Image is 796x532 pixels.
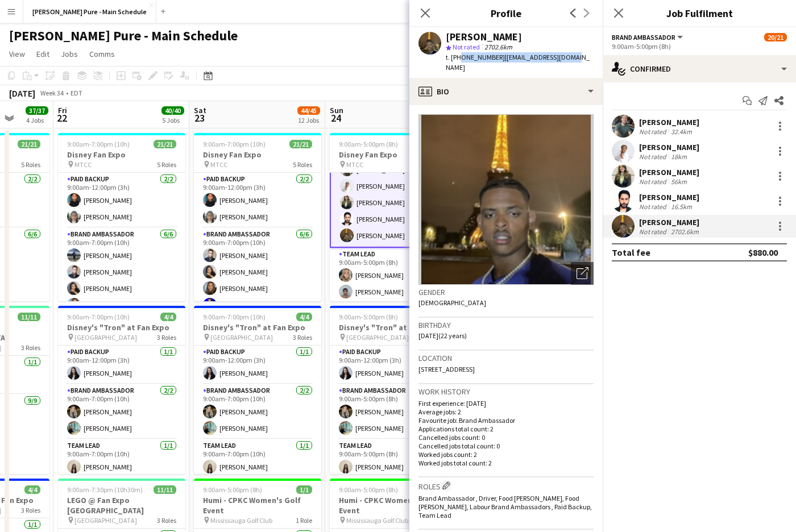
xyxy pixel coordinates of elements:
[669,202,694,211] div: 16.5km
[58,228,185,349] app-card-role: Brand Ambassador6/69:00am-7:00pm (10h)[PERSON_NAME][PERSON_NAME][PERSON_NAME][PERSON_NAME]
[418,416,594,425] p: Favourite job: Brand Ambassador
[669,152,689,161] div: 18km
[330,384,457,439] app-card-role: Brand Ambassador2/29:00am-5:00pm (8h)[PERSON_NAME][PERSON_NAME]
[58,133,185,301] app-job-card: 9:00am-7:00pm (10h)21/21Disney Fan Expo MTCC5 RolesPaid Backup2/29:00am-12:00pm (3h)[PERSON_NAME]...
[203,485,262,494] span: 9:00am-5:00pm (8h)
[639,202,669,211] div: Not rated
[161,106,184,115] span: 40/40
[330,133,457,301] app-job-card: 9:00am-5:00pm (8h)20/21Disney Fan Expo MTCC5 Roles[PERSON_NAME]Brand Ambassador5/59:00am-5:00pm (...
[89,49,115,59] span: Comms
[194,173,321,228] app-card-role: Paid Backup2/29:00am-12:00pm (3h)[PERSON_NAME][PERSON_NAME]
[289,140,312,148] span: 21/21
[58,306,185,474] app-job-card: 9:00am-7:00pm (10h)4/4Disney's "Tron" at Fan Expo [GEOGRAPHIC_DATA]3 RolesPaid Backup1/19:00am-12...
[339,313,398,321] span: 9:00am-5:00pm (8h)
[162,116,184,124] div: 5 Jobs
[9,49,25,59] span: View
[58,439,185,478] app-card-role: Team Lead1/19:00am-7:00pm (10h)[PERSON_NAME]
[639,217,701,227] div: [PERSON_NAME]
[346,160,363,169] span: MTCC
[21,343,40,352] span: 3 Roles
[9,88,35,99] div: [DATE]
[210,333,273,342] span: [GEOGRAPHIC_DATA]
[210,160,227,169] span: MTCC
[61,49,78,59] span: Jobs
[418,450,594,459] p: Worked jobs count: 2
[418,331,467,340] span: [DATE] (22 years)
[194,322,321,332] h3: Disney's "Tron" at Fan Expo
[639,177,669,186] div: Not rated
[669,127,694,136] div: 32.4km
[58,173,185,228] app-card-role: Paid Backup2/29:00am-12:00pm (3h)[PERSON_NAME][PERSON_NAME]
[639,127,669,136] div: Not rated
[194,133,321,301] app-job-card: 9:00am-7:00pm (10h)21/21Disney Fan Expo MTCC5 RolesPaid Backup2/29:00am-12:00pm (3h)[PERSON_NAME]...
[571,262,594,285] div: Open photos pop-in
[36,49,49,59] span: Edit
[194,346,321,384] app-card-role: Paid Backup1/19:00am-12:00pm (3h)[PERSON_NAME]
[339,485,398,494] span: 9:00am-5:00pm (8h)
[418,459,594,467] p: Worked jobs total count: 2
[32,47,54,61] a: Edit
[418,433,594,442] p: Cancelled jobs count: 0
[74,516,137,525] span: [GEOGRAPHIC_DATA]
[154,485,176,494] span: 11/11
[330,306,457,474] app-job-card: 9:00am-5:00pm (8h)4/4Disney's "Tron" at Fan Expo [GEOGRAPHIC_DATA]3 RolesPaid Backup1/19:00am-12:...
[293,160,312,169] span: 5 Roles
[612,33,685,41] button: Brand Ambassador
[418,480,594,492] h3: Roles
[58,495,185,516] h3: LEGO @ Fan Expo [GEOGRAPHIC_DATA]
[160,313,176,321] span: 4/4
[639,117,699,127] div: [PERSON_NAME]
[296,313,312,321] span: 4/4
[418,425,594,433] p: Applications total count: 2
[58,346,185,384] app-card-role: Paid Backup1/19:00am-12:00pm (3h)[PERSON_NAME]
[409,78,603,105] div: Bio
[56,47,82,61] a: Jobs
[192,111,206,124] span: 23
[157,333,176,342] span: 3 Roles
[298,116,320,124] div: 12 Jobs
[639,142,699,152] div: [PERSON_NAME]
[194,384,321,439] app-card-role: Brand Ambassador2/29:00am-7:00pm (10h)[PERSON_NAME][PERSON_NAME]
[67,313,130,321] span: 9:00am-7:00pm (10h)
[446,32,522,42] div: [PERSON_NAME]
[296,485,312,494] span: 1/1
[409,6,603,20] h3: Profile
[21,506,40,514] span: 3 Roles
[418,365,475,373] span: [STREET_ADDRESS]
[157,160,176,169] span: 5 Roles
[612,42,787,51] div: 9:00am-5:00pm (8h)
[669,227,701,236] div: 2702.6km
[58,149,185,160] h3: Disney Fan Expo
[669,177,689,186] div: 56km
[296,516,312,525] span: 1 Role
[74,160,92,169] span: MTCC
[203,140,266,148] span: 9:00am-7:00pm (10h)
[748,247,778,258] div: $880.00
[418,399,594,408] p: First experience: [DATE]
[418,494,592,519] span: Brand Ambassador , Driver, Food [PERSON_NAME], Food [PERSON_NAME], Labour Brand Ambassadors , Pai...
[330,248,457,303] app-card-role: Team Lead2/29:00am-5:00pm (8h)[PERSON_NAME][PERSON_NAME]
[5,47,30,61] a: View
[330,141,457,248] app-card-role: Brand Ambassador5/59:00am-5:00pm (8h)[PERSON_NAME][PERSON_NAME][PERSON_NAME][PERSON_NAME][PERSON_...
[453,43,480,51] span: Not rated
[18,313,40,321] span: 11/11
[328,111,343,124] span: 24
[612,33,675,41] span: Brand Ambassador
[24,485,40,494] span: 4/4
[612,247,650,258] div: Total fee
[18,140,40,148] span: 21/21
[157,516,176,525] span: 3 Roles
[21,160,40,169] span: 5 Roles
[764,33,787,41] span: 20/21
[58,105,67,115] span: Fri
[330,495,457,516] h3: Humi - CPKC Women's Golf Event
[26,106,48,115] span: 37/37
[418,320,594,330] h3: Birthday
[639,152,669,161] div: Not rated
[194,306,321,474] app-job-card: 9:00am-7:00pm (10h)4/4Disney's "Tron" at Fan Expo [GEOGRAPHIC_DATA]3 RolesPaid Backup1/19:00am-12...
[58,384,185,439] app-card-role: Brand Ambassador2/29:00am-7:00pm (10h)[PERSON_NAME][PERSON_NAME]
